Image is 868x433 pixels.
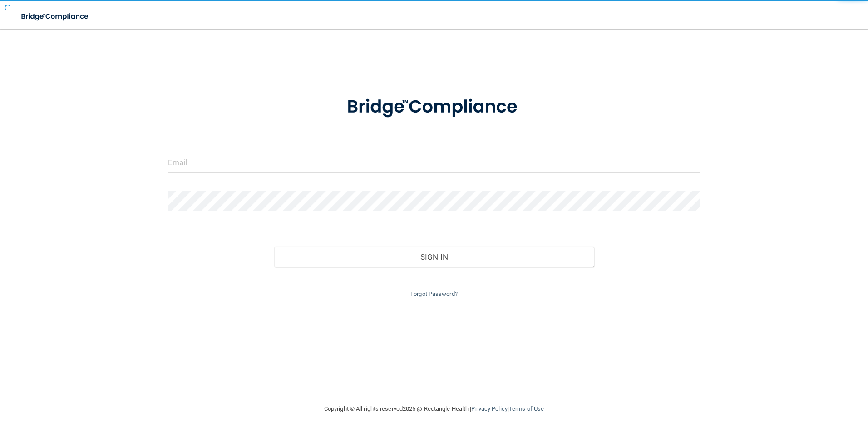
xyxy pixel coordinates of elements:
a: Privacy Policy [471,405,507,412]
a: Forgot Password? [410,290,458,297]
div: Copyright © All rights reserved 2025 @ Rectangle Health | | [268,394,600,423]
a: Terms of Use [509,405,544,412]
img: bridge_compliance_login_screen.278c3ca4.svg [328,84,540,131]
img: bridge_compliance_login_screen.278c3ca4.svg [14,7,97,26]
button: Sign In [274,247,594,267]
input: Email [168,153,700,173]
